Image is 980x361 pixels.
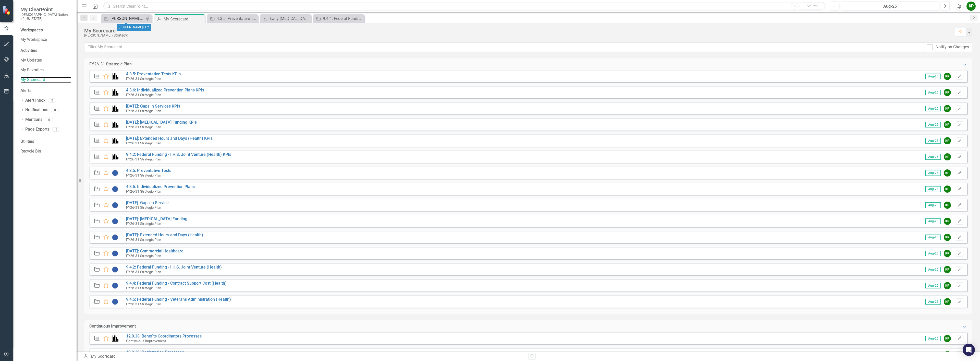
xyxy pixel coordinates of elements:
a: 9.4.5: Federal Funding - Veterans Administration (Health) [126,297,231,302]
a: [DATE]: Gaps in Services KPIs [126,104,180,109]
span: Aug-25 [925,218,941,224]
div: KP [944,250,951,257]
a: 12.0.38: Benefits Coordinators Processes [126,334,202,339]
div: Alerts [20,88,71,94]
a: [DATE]: Extended Hours and Days (Health) [126,232,203,237]
img: Not Started [112,234,118,240]
img: ClearPoint Strategy [3,6,11,15]
a: 4.3.6: Individualized Prevention Plans [126,184,195,189]
a: My Favorites [20,67,71,73]
span: Search [807,4,818,8]
img: Performance Management [112,73,118,79]
div: KP [944,266,951,273]
div: KP [944,121,951,128]
a: My Workspace [20,37,71,43]
a: [DATE]: [MEDICAL_DATA] Funding KPIs [126,120,197,125]
span: Aug-25 [925,202,941,208]
div: Workspaces [20,27,43,33]
a: 4.3.6: Individualized Prevention Plans KPIs [126,88,204,92]
a: 9.4.2: Federal Funding - I.H.S. Joint Venture (Health) KPIs [126,152,231,157]
div: KP [966,2,976,11]
a: Early [MEDICAL_DATA] Detection Screening [261,15,310,22]
img: Not Started [112,170,118,176]
button: Search [799,3,825,10]
div: Notify on Changes [936,44,969,50]
small: FY26-31 Strategic Plan [126,125,161,129]
span: Aug-25 [925,336,941,341]
img: Not Started [112,299,118,305]
img: Not Started [112,266,118,273]
div: My Scorecard [84,354,524,359]
small: [DEMOGRAPHIC_DATA] Nation of [US_STATE] [20,13,71,21]
img: Not Started [112,283,118,289]
a: 4.3.5: Preventative Tests KPIs [126,72,181,76]
a: [DATE]: Commercial Healthcare [126,249,183,253]
div: 0 [51,108,59,112]
div: KP [944,282,951,289]
a: Page Exports [25,126,50,132]
div: 4.3.5: Preventative Tests [217,15,257,22]
a: [DATE]: Gaps in Service [126,200,169,205]
div: Early [MEDICAL_DATA] Detection Screening [270,15,310,22]
div: KP [944,169,951,177]
a: My Updates [20,57,71,63]
div: KP [944,202,951,209]
img: Performance Management [112,106,118,112]
div: 0 [45,118,53,122]
div: Activities [20,48,71,54]
div: My Scorecard [164,16,204,22]
small: FY26-31 Strategic Plan [126,205,161,209]
span: Aug-25 [925,106,941,111]
div: KP [944,335,951,342]
small: FY26-31 Strategic Plan [126,222,161,226]
a: [PERSON_NAME] SO's [102,15,144,22]
span: Aug-25 [925,122,941,127]
small: FY26-31 Strategic Plan [126,270,161,274]
img: Not Started [112,250,118,257]
a: 4.3.5: Preventative Tests [126,168,171,173]
small: FY26-31 Strategic Plan [126,302,161,306]
div: KP [944,234,951,241]
div: Utilities [20,139,71,145]
img: Performance Management [112,335,118,342]
div: My Scorecard [84,28,950,33]
div: KP [944,153,951,160]
div: [PERSON_NAME] SO's [111,15,144,22]
div: 9.4.4: Federal Funding - Contract Support Cost (Health) [323,15,363,22]
small: FY26-31 Strategic Plan [126,254,161,258]
div: [PERSON_NAME] (Strategy) [84,33,950,37]
span: Aug-25 [925,186,941,192]
small: FY26-31 Strategic Plan [126,109,161,113]
a: Notifications [25,107,48,113]
small: FY26-31 Strategic Plan [126,93,161,97]
a: My Scorecard [20,77,71,83]
a: [DATE]: [MEDICAL_DATA] Funding [126,216,187,221]
span: Aug-25 [925,170,941,176]
small: FY26-31 Strategic Plan [126,189,161,193]
div: FY26-31 Strategic Plan [89,61,132,67]
div: KP [944,105,951,112]
small: FY26-31 Strategic Plan [126,238,161,242]
div: KP [944,298,951,305]
a: 9.4.4: Federal Funding - Contract Support Cost (Health) [314,15,363,22]
a: Mentions [25,117,42,123]
img: Not Started [112,218,118,224]
span: Aug-25 [925,74,941,79]
span: Aug-25 [925,235,941,240]
div: KP [944,73,951,80]
img: Performance Management [112,352,118,358]
small: FY26-31 Strategic Plan [126,141,161,145]
div: 2 [48,98,56,103]
div: Aug-25 [843,3,937,9]
small: FY26-31 Strategic Plan [126,157,161,161]
span: Aug-25 [925,138,941,144]
span: Aug-25 [925,267,941,272]
small: FY26-31 Strategic Plan [126,77,161,81]
img: Performance Management [112,122,118,128]
a: Alert Inbox [25,98,45,103]
div: KP [944,89,951,96]
div: KP [944,185,951,193]
div: KP [944,351,951,358]
a: 9.4.2: Federal Funding - I.H.S. Joint Venture (Health) [126,265,222,270]
span: Aug-25 [925,283,941,288]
